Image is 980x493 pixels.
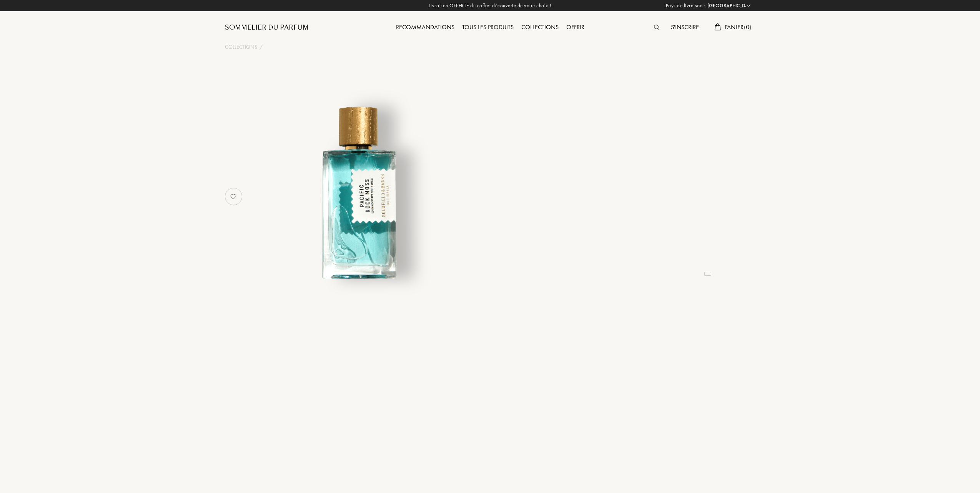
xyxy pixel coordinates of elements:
img: search_icn.svg [654,25,659,30]
a: Recommandations [392,23,458,31]
img: no_like_p.png [226,189,241,204]
a: Collections [225,43,257,51]
a: S'inscrire [667,23,703,31]
img: cart.svg [714,23,720,30]
a: Sommelier du Parfum [225,23,309,32]
img: arrow_w.png [746,3,752,8]
div: S'inscrire [667,23,703,33]
a: Collections [517,23,562,31]
div: Offrir [562,23,588,33]
div: Tous les produits [458,23,517,33]
span: Panier ( 0 ) [725,23,752,31]
img: undefined undefined [262,98,453,288]
div: Recommandations [392,23,458,33]
div: Collections [517,23,562,33]
a: Offrir [562,23,588,31]
a: Tous les produits [458,23,517,31]
div: / [260,43,263,51]
span: Pays de livraison : [666,2,705,10]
